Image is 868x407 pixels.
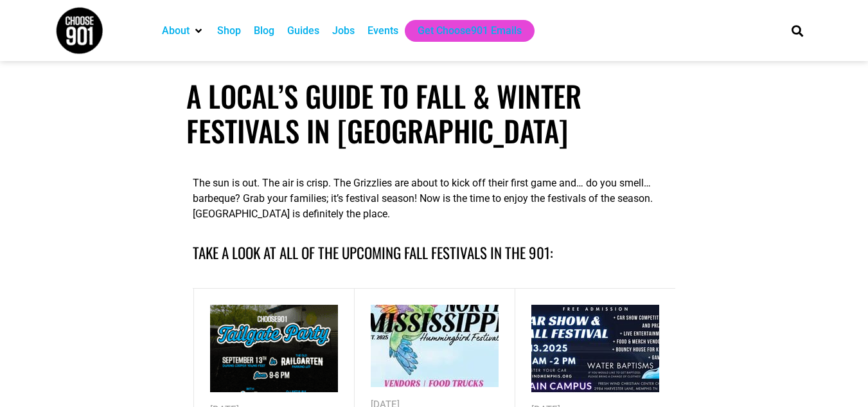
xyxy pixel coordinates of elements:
a: Jobs [332,23,355,39]
a: Get Choose901 Emails [418,23,522,39]
h4: Take a look at all of the upcoming fall festivals in the 901: [193,242,675,264]
a: About [162,23,190,39]
a: Events [368,23,398,39]
a: Guides [287,23,319,39]
div: About [155,20,211,42]
p: The sun is out. The air is crisp. The Grizzlies are about to kick off their first game and… do yo... [193,176,675,222]
h1: A Local’s Guide to Fall & Winter Festivals in [GEOGRAPHIC_DATA] [186,78,682,148]
a: Blog [254,23,274,39]
nav: Main nav [155,20,770,42]
div: Search [786,20,808,41]
a: Shop [217,23,241,39]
